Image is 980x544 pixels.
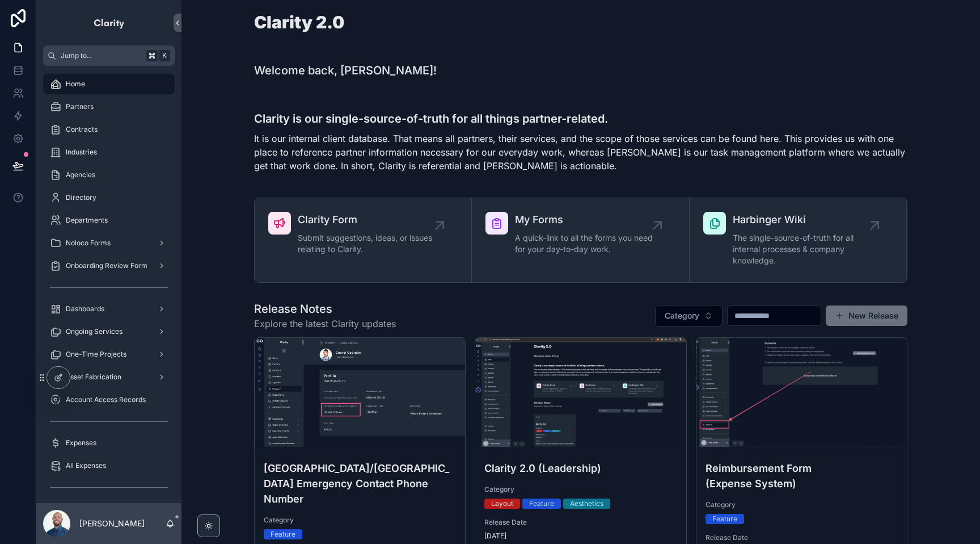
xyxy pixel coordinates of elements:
a: Directory [43,187,175,208]
span: Account Access Records [66,395,146,404]
button: Jump to...K [43,45,175,66]
a: Home [43,74,175,94]
a: Onboarding Review Form [43,256,175,276]
a: Account Access Records [43,390,175,410]
h1: Release Notes [254,301,396,317]
a: Expenses [43,433,175,453]
h4: [GEOGRAPHIC_DATA]/[GEOGRAPHIC_DATA] Emergency Contact Phone Number [264,461,456,507]
span: My Forms [515,212,657,228]
span: Category [706,500,898,509]
span: Clarity Form [298,212,440,228]
span: Ongoing Services [66,327,122,336]
span: Departments [66,216,108,225]
span: K [160,51,169,60]
div: Home-Clarity-2.0-2024-06-03-at-1.31.18-PM.jpg [475,338,686,447]
a: Partners [43,97,175,117]
span: Release Date [484,518,677,527]
div: Feature [271,529,295,539]
a: Asset Fabrication [43,367,175,387]
span: Category [665,310,699,321]
iframe: Spotlight [1,55,22,75]
span: Contracts [66,125,98,134]
span: Agencies [66,170,95,179]
span: Onboarding Review Form [66,261,147,270]
a: Dashboards [43,299,175,319]
span: [DATE] [484,532,677,541]
a: Noloco Forms [43,233,175,253]
span: All Expenses [66,461,106,470]
h1: Clarity 2.0 [254,14,344,31]
span: Partners [66,102,94,111]
span: Release Date [706,533,898,542]
div: scrollable content [36,66,181,503]
div: Publish-Release-—-Release-Notes-Clarity-2.0-2024-06-05-at-3.31.01-PM.jpg [696,338,907,447]
span: One-Time Projects [66,350,126,359]
span: Dashboards [66,304,104,313]
span: Submit suggestions, ideas, or issues relating to Clarity. [298,232,440,255]
h1: Welcome back, [PERSON_NAME]! [254,62,437,78]
span: Home [66,79,85,89]
h4: Reimbursement Form (Expense System) [706,461,898,491]
span: Directory [66,193,96,202]
div: Aesthetics [570,499,603,509]
a: One-Time Projects [43,344,175,365]
a: Ongoing Services [43,321,175,342]
span: Jump to... [61,51,142,60]
a: Clarity FormSubmit suggestions, ideas, or issues relating to Clarity. [255,198,472,282]
button: Select Button [655,305,723,327]
a: Contracts [43,119,175,140]
span: Asset Fabrication [66,373,121,382]
span: Noloco Forms [66,238,111,248]
span: Industries [66,148,97,157]
a: Industries [43,142,175,162]
a: Harbinger WikiThe single-source-of-truth for all internal processes & company knowledge. [690,198,907,282]
span: Category [264,516,456,525]
span: Category [484,485,677,494]
h4: Clarity 2.0 (Leadership) [484,461,677,476]
span: A quick-link to all the forms you need for your day-to-day work. [515,232,657,255]
a: Agencies [43,165,175,185]
span: The single-source-of-truth for all internal processes & company knowledge. [733,232,875,266]
div: Layout [491,499,513,509]
span: Harbinger Wiki [733,212,875,228]
button: New Release [826,306,907,326]
a: My FormsA quick-link to all the forms you need for your day-to-day work. [472,198,689,282]
a: All Expenses [43,455,175,476]
img: App logo [93,14,125,32]
div: Georgi-Georgiev-—-Directory-Clarity-2.0-2024-12-16-at-10.28.43-AM.jpg [255,338,465,447]
p: [PERSON_NAME] [79,518,145,529]
div: Feature [712,514,737,524]
span: Expenses [66,438,96,447]
div: Feature [529,499,554,509]
h3: Clarity is our single-source-of-truth for all things partner-related. [254,110,907,127]
p: It is our internal client database. That means all partners, their services, and the scope of tho... [254,132,907,173]
span: Explore the latest Clarity updates [254,317,396,330]
a: Departments [43,210,175,231]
